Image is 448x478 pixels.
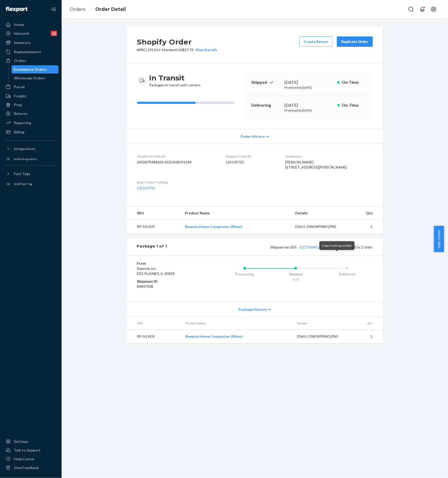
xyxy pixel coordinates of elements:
th: Details [293,317,349,330]
th: SKU [127,206,181,220]
div: Add Fast Tag [14,182,32,186]
a: Help Center [3,455,59,463]
div: Delivered [321,272,373,277]
div: Shipped [270,272,321,277]
div: Packages in transit with carriers [149,73,201,88]
a: Freight [3,92,59,100]
th: Product Name [181,317,293,330]
button: Open Search Box [406,4,416,14]
span: [PERSON_NAME] [STREET_ADDRESS][PERSON_NAME] [285,160,347,169]
div: Duplicate Order [341,39,368,44]
a: Reencle Home Composter (Silver) [185,224,242,229]
dt: Shipment ID [137,279,198,284]
div: Prep [14,102,22,107]
span: Package History [239,307,267,312]
p: On-Time [342,79,367,85]
span: Order History [240,134,265,139]
button: Open notifications [417,4,427,14]
a: Prep [3,101,59,109]
th: Details [291,206,348,220]
a: Order Detail [95,6,126,12]
div: Package 1 of 1 [137,244,167,250]
a: Returns [3,109,59,118]
a: Inventory [3,39,59,47]
a: Inbounds12 [3,29,59,38]
button: Open account menu [428,4,439,14]
th: SKU [127,317,181,330]
div: Fast Tags [14,171,30,176]
a: Orders [3,57,59,65]
dd: 5450679484624-6525438591184 [137,160,218,165]
button: Duplicate Order [337,36,373,47]
div: 12 [51,31,57,36]
a: Home [3,21,59,29]
div: Inbounds [14,31,30,36]
button: Give Feedback [3,464,59,472]
span: Reencle Inc. DES PLAINES, IL 60018 [137,266,175,276]
dt: Buyer Order Tracking [137,180,218,185]
button: Integrations [3,145,59,153]
p: # #RCL19116 / US$27.74 [137,47,217,52]
div: Reporting [14,120,31,125]
h2: Shopify Order [137,36,217,47]
h3: In Transit [149,73,201,82]
dt: From [137,261,198,266]
td: RP-SILVER [127,330,181,343]
p: On-Time [342,102,367,108]
div: Processing [219,272,270,277]
button: View Details [194,47,217,52]
div: Freight [14,94,26,99]
a: Replenishments [3,48,59,56]
div: 1 SKUs 1 Units [167,244,373,250]
a: Talk to Support [3,446,59,454]
a: Reporting [3,119,59,127]
img: Flexport logo [6,7,27,12]
div: Integrations [14,146,35,151]
a: Orders [70,6,85,12]
td: RP-SILVER [127,220,181,234]
div: DSKU: DWLWPRWQPN5 [295,224,344,229]
dt: Destination [285,154,373,159]
ol: breadcrumbs [66,2,130,17]
div: Parcel [14,84,25,89]
td: 1 [349,330,383,343]
div: Ecommerce Orders [14,67,47,72]
a: Settings [3,437,59,446]
div: [DATE] [285,79,333,85]
p: Delivering [251,102,281,108]
a: Billing [3,128,59,136]
a: Wholesale Orders [12,74,59,82]
button: Help Center [434,226,444,252]
p: Promised by [DATE] [285,108,333,113]
a: 135139721 [137,186,156,190]
a: Reencle Home Composter (Silver) [185,334,243,338]
div: Talk to Support [14,448,41,453]
div: Give Feedback [14,465,39,470]
td: 1 [348,220,383,234]
a: Ecommerce Orders [12,65,59,73]
button: Close Navigation [48,4,59,14]
th: Qty [348,206,383,220]
dt: Shopify V3 Order ID [137,154,218,159]
div: Home [14,22,24,27]
div: Orders [14,58,26,63]
span: Shipped via UDS [271,245,341,249]
div: Add Integration [14,157,37,161]
div: DSKU: DWLWPRWQPN5 [297,334,345,339]
a: Add Fast Tag [3,180,59,188]
div: Settings [14,439,28,444]
span: Copy tracking number [322,244,352,247]
button: Create Return [299,36,333,47]
th: Qty [349,317,383,330]
div: Wholesale Orders [14,76,45,81]
th: Product Name [181,206,291,220]
div: Returns [14,111,27,116]
div: Help Center [14,456,35,462]
div: Billing [14,130,24,135]
button: Fast Tags [3,170,59,178]
a: EZ17560412452856 [300,245,333,249]
a: Add Integration [3,155,59,163]
div: 8/25 [270,277,321,282]
p: Shipped [251,79,281,85]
